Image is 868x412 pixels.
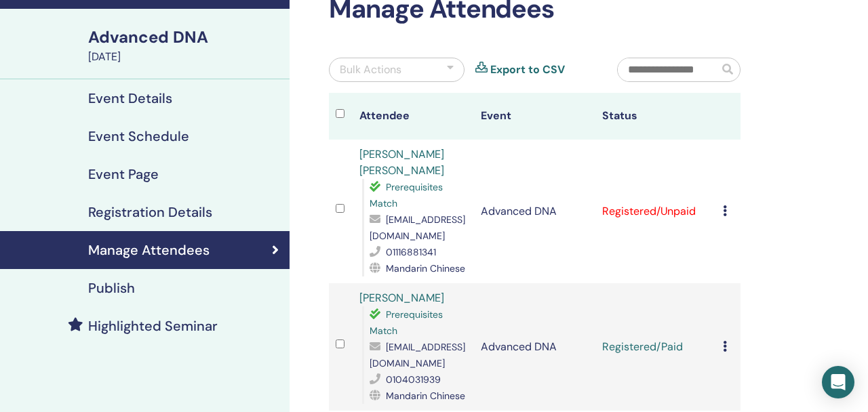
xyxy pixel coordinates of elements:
[386,373,441,386] span: 0104031939
[88,280,135,296] h4: Publish
[474,140,595,283] td: Advanced DNA
[370,213,465,242] span: [EMAIL_ADDRESS][DOMAIN_NAME]
[340,62,401,78] div: Bulk Actions
[359,291,444,305] a: [PERSON_NAME]
[353,93,474,140] th: Attendee
[88,242,210,258] h4: Manage Attendees
[88,204,212,220] h4: Registration Details
[386,390,465,402] span: Mandarin Chinese
[88,26,281,49] div: Advanced DNA
[386,246,436,258] span: 01116881341
[88,166,159,182] h4: Event Page
[370,308,443,337] span: Prerequisites Match
[490,62,565,78] a: Export to CSV
[88,318,218,334] h4: Highlighted Seminar
[88,128,189,144] h4: Event Schedule
[386,262,465,274] span: Mandarin Chinese
[88,49,281,65] div: [DATE]
[474,283,595,411] td: Advanced DNA
[370,341,465,369] span: [EMAIL_ADDRESS][DOMAIN_NAME]
[595,93,717,140] th: Status
[370,181,443,209] span: Prerequisites Match
[80,26,290,65] a: Advanced DNA[DATE]
[822,366,854,398] div: Open Intercom Messenger
[474,93,595,140] th: Event
[88,90,172,106] h4: Event Details
[359,147,444,178] a: [PERSON_NAME] [PERSON_NAME]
